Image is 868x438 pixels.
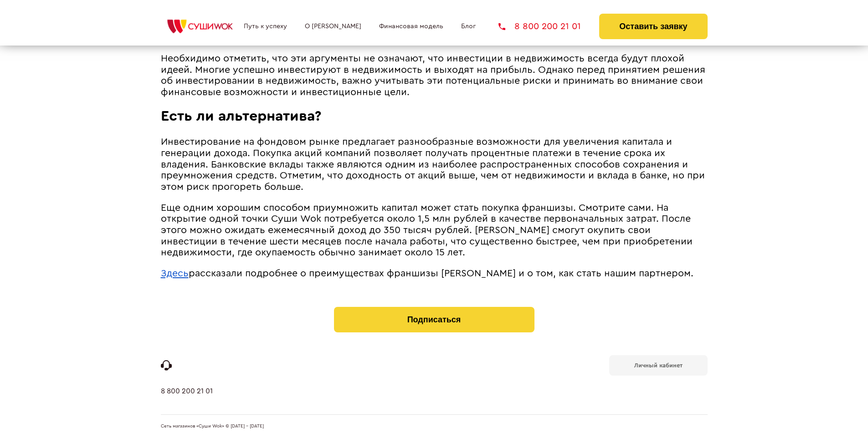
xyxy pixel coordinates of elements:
span: Сеть магазинов «Суши Wok» © [DATE] - [DATE] [161,424,264,429]
a: Финансовая модель [379,23,443,30]
a: 8 800 200 21 01 [498,22,581,31]
span: Необхидимо отметить, что эти аргументы не означают, что инвестиции в недвижимость всегда будут пл... [161,54,705,97]
button: Подписаться [334,307,534,332]
a: О [PERSON_NAME] [305,23,361,30]
a: Личный кабинет [609,355,708,376]
a: 8 800 200 21 01 [161,387,213,414]
a: Здесь [161,269,189,278]
b: Личный кабинет [634,362,683,368]
a: Путь к успеху [244,23,287,30]
span: 8 800 200 21 01 [514,22,581,31]
span: рассказали подробнее о преимуществах франшизы [PERSON_NAME] и о том, как стать нашим партнером. [189,269,693,278]
span: Инвестирование на фондовом рынке предлагает разнообразные возможности для увеличения капитала и г... [161,137,705,191]
button: Оставить заявку [599,14,707,39]
a: Блог [461,23,476,30]
span: Еще одним хорошим способом приумножить капитал может стать покупка франшизы. Смотрите сами. На от... [161,203,693,257]
span: Есть ли альтернатива? [161,109,322,123]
